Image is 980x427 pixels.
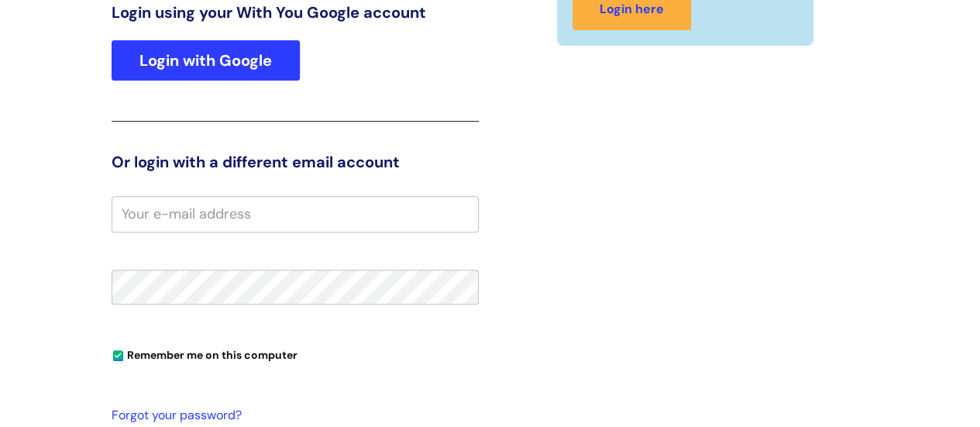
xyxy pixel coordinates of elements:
input: Your e-mail address [112,196,479,232]
div: You can uncheck this option if you're logging in from a shared device [112,342,479,367]
h3: Login using your With You Google account [112,3,479,22]
a: Login with Google [112,40,300,81]
label: Remember me on this computer [112,345,297,362]
a: Forgot your password? [112,405,471,427]
input: Remember me on this computer [113,351,123,361]
h3: Or login with a different email account [112,153,479,171]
